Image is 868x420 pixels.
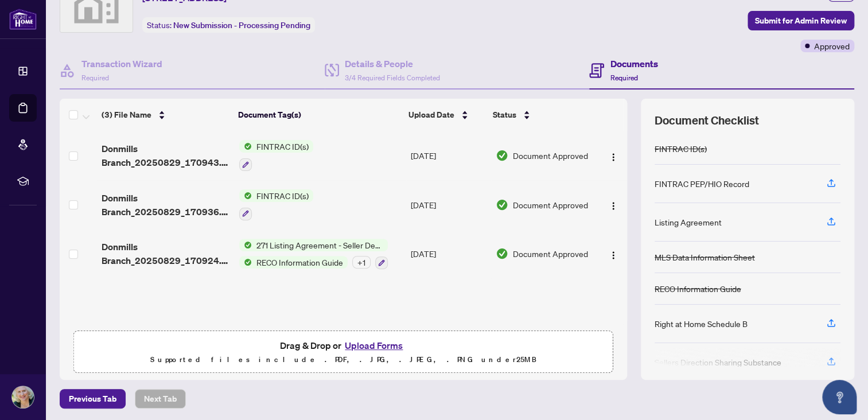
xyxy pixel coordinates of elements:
[69,390,116,408] span: Previous Tab
[822,380,857,414] button: Open asap
[610,73,637,82] span: Required
[814,40,850,52] span: Approved
[655,317,748,330] div: Right at Home Schedule B
[102,240,229,267] span: Donmills Branch_20250829_170924.pdf
[135,389,186,409] button: Next Tab
[352,256,371,269] div: + 1
[610,57,657,71] h4: Documents
[609,153,618,162] img: Logo
[655,177,749,190] div: FINTRAC PEP/HIO Record
[488,99,594,131] th: Status
[604,196,622,214] button: Logo
[102,108,151,121] span: (3) File Name
[655,112,759,129] span: Document Checklist
[513,199,588,211] span: Document Approved
[748,11,854,30] button: Submit for Admin Review
[280,338,406,353] span: Drag & Drop or
[81,57,162,71] h4: Transaction Wizard
[239,189,313,220] button: Status IconFINTRAC ID(s)
[239,256,252,269] img: Status Icon
[496,199,508,211] img: Document Status
[408,108,454,121] span: Upload Date
[404,99,488,131] th: Upload Date
[233,99,404,131] th: Document Tag(s)
[406,180,491,230] td: [DATE]
[239,239,252,251] img: Status Icon
[252,140,313,153] span: FINTRAC ID(s)
[252,239,388,251] span: 271 Listing Agreement - Seller Designated Representation Agreement Authority to Offer for Sale
[609,251,618,260] img: Logo
[60,389,126,409] button: Previous Tab
[239,140,313,171] button: Status IconFINTRAC ID(s)
[102,191,229,219] span: Donmills Branch_20250829_170936.pdf
[345,57,440,71] h4: Details & People
[496,247,508,260] img: Document Status
[173,20,310,30] span: New Submission - Processing Pending
[604,244,622,263] button: Logo
[102,142,229,169] span: Donmills Branch_20250829_170943.pdf
[655,282,741,295] div: RECO Information Guide
[655,142,707,155] div: FINTRAC ID(s)
[609,201,618,211] img: Logo
[604,146,622,165] button: Logo
[655,216,722,228] div: Listing Agreement
[755,11,847,30] span: Submit for Admin Review
[513,247,588,260] span: Document Approved
[142,17,315,33] div: Status:
[12,386,34,408] img: Profile Icon
[97,99,233,131] th: (3) File Name
[493,108,516,121] span: Status
[496,149,508,162] img: Document Status
[81,353,606,367] p: Supported files include .PDF, .JPG, .JPEG, .PNG under 25 MB
[252,189,313,202] span: FINTRAC ID(s)
[9,9,37,30] img: logo
[655,251,755,263] div: MLS Data Information Sheet
[341,338,406,353] button: Upload Forms
[513,149,588,162] span: Document Approved
[239,239,388,270] button: Status Icon271 Listing Agreement - Seller Designated Representation Agreement Authority to Offer ...
[239,140,252,153] img: Status Icon
[345,73,440,82] span: 3/4 Required Fields Completed
[406,230,491,279] td: [DATE]
[74,331,613,374] span: Drag & Drop orUpload FormsSupported files include .PDF, .JPG, .JPEG, .PNG under25MB
[406,131,491,180] td: [DATE]
[81,73,109,82] span: Required
[252,256,348,269] span: RECO Information Guide
[239,189,252,202] img: Status Icon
